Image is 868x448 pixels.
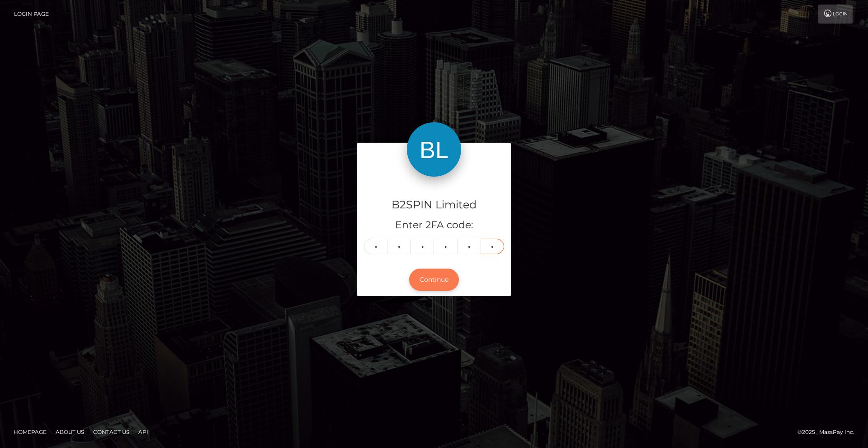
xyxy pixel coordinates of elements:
div: © 2025 , MassPay Inc. [797,427,861,437]
a: Login [818,5,853,24]
a: API [135,425,152,439]
button: Continue [409,269,459,291]
a: Homepage [10,425,50,439]
img: B2SPIN Limited [407,122,461,177]
h4: B2SPIN Limited [364,197,504,213]
a: Login Page [14,5,49,24]
h5: Enter 2FA code: [364,218,504,232]
a: About Us [52,425,88,439]
a: Contact Us [90,425,133,439]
